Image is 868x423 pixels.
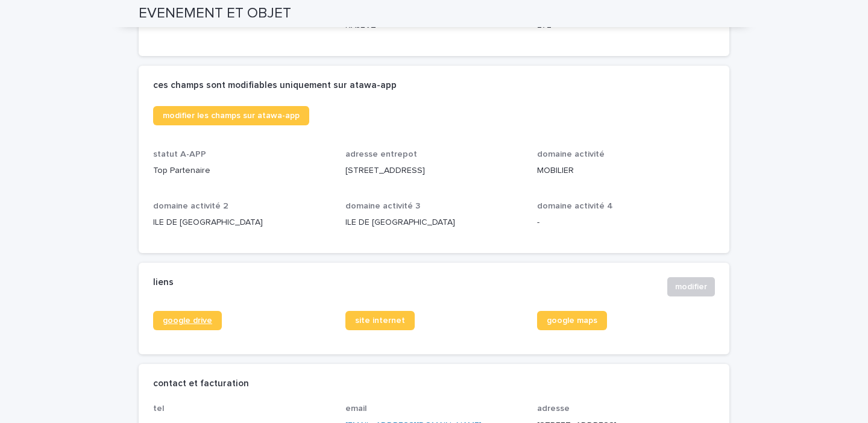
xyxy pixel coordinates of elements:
span: domaine activité [537,150,605,158]
span: site internet [355,316,405,325]
span: tel [153,404,165,413]
span: email [345,404,367,413]
p: MOBILIER [537,164,715,177]
h2: ces champs sont modifiables uniquement sur atawa-app [153,80,397,91]
a: modifier les champs sur atawa-app [153,106,309,125]
a: google drive [153,311,222,330]
p: ILE DE [GEOGRAPHIC_DATA] [153,216,331,229]
span: domaine activité 3 [345,202,420,210]
h2: EVENEMENT ET OBJET [139,5,291,22]
span: modifier [675,281,707,293]
p: Top Partenaire [153,164,331,177]
span: google drive [163,316,212,325]
span: adresse entrepot [345,150,417,158]
span: statut A-APP [153,150,206,158]
h2: liens [153,277,174,288]
span: google maps [547,316,597,325]
h2: contact et facturation [153,378,249,389]
span: domaine activité 2 [153,202,228,210]
a: site internet [345,311,415,330]
p: [STREET_ADDRESS] [345,164,523,177]
span: adresse [537,404,570,413]
a: google maps [537,311,607,330]
p: - [537,216,715,229]
span: modifier les champs sur atawa-app [163,111,300,120]
p: ILE DE [GEOGRAPHIC_DATA] [345,216,523,229]
button: modifier [667,277,715,296]
span: domaine activité 4 [537,202,613,210]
